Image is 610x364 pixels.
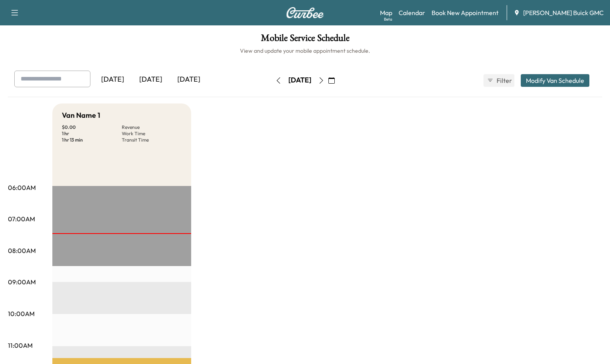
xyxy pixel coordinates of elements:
[122,130,182,137] p: Work Time
[8,214,35,224] p: 07:00AM
[8,246,36,255] p: 08:00AM
[399,8,425,17] a: Calendar
[170,71,208,89] div: [DATE]
[62,110,100,121] h5: Van Name 1
[497,76,511,85] span: Filter
[8,47,602,55] h6: View and update your mobile appointment schedule.
[8,277,36,287] p: 09:00AM
[380,8,392,17] a: MapBeta
[384,16,392,22] div: Beta
[8,183,36,192] p: 06:00AM
[122,124,182,130] p: Revenue
[521,74,589,87] button: Modify Van Schedule
[432,8,499,17] a: Book New Appointment
[122,137,182,143] p: Transit Time
[288,75,311,85] div: [DATE]
[286,7,324,18] img: Curbee Logo
[8,341,33,350] p: 11:00AM
[62,137,122,143] p: 1 hr 13 min
[132,71,170,89] div: [DATE]
[523,8,604,17] span: [PERSON_NAME] Buick GMC
[62,124,122,130] p: $ 0.00
[94,71,132,89] div: [DATE]
[8,33,602,47] h1: Mobile Service Schedule
[62,130,122,137] p: 1 hr
[8,309,35,318] p: 10:00AM
[483,74,514,87] button: Filter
